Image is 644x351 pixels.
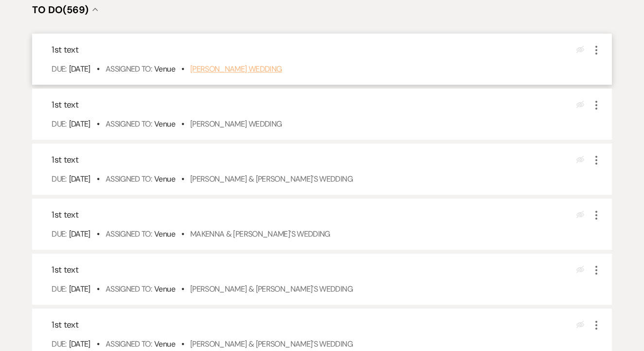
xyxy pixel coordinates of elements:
[52,44,78,55] span: 1st text
[154,284,175,294] span: Venue
[52,339,66,349] span: Due:
[181,119,184,129] b: •
[181,339,184,349] b: •
[154,119,175,129] span: Venue
[190,229,330,239] a: Makenna & [PERSON_NAME]'s Wedding
[69,284,90,294] span: [DATE]
[154,339,175,349] span: Venue
[181,64,184,74] b: •
[190,119,282,129] a: [PERSON_NAME] Wedding
[52,229,66,239] span: Due:
[97,229,99,239] b: •
[97,64,99,74] b: •
[32,3,89,16] span: To Do (569)
[181,174,184,184] b: •
[190,284,353,294] a: [PERSON_NAME] & [PERSON_NAME]'s Wedding
[52,154,78,166] span: 1st text
[97,174,99,184] b: •
[97,339,99,349] b: •
[52,119,66,129] span: Due:
[52,209,78,221] span: 1st text
[190,339,353,349] a: [PERSON_NAME] & [PERSON_NAME]'s Wedding
[52,174,66,184] span: Due:
[106,119,152,129] span: Assigned To:
[97,119,99,129] b: •
[106,64,152,74] span: Assigned To:
[69,119,90,129] span: [DATE]
[52,64,66,74] span: Due:
[52,99,78,111] span: 1st text
[97,284,99,294] b: •
[52,284,66,294] span: Due:
[106,284,152,294] span: Assigned To:
[32,5,98,15] button: To Do(569)
[106,339,152,349] span: Assigned To:
[154,229,175,239] span: Venue
[106,229,152,239] span: Assigned To:
[190,64,282,74] a: [PERSON_NAME] Wedding
[154,174,175,184] span: Venue
[106,174,152,184] span: Assigned To:
[69,64,90,74] span: [DATE]
[190,174,353,184] a: [PERSON_NAME] & [PERSON_NAME]'s Wedding
[69,174,90,184] span: [DATE]
[52,264,78,276] span: 1st text
[181,229,184,239] b: •
[69,339,90,349] span: [DATE]
[69,229,90,239] span: [DATE]
[52,319,78,331] span: 1st text
[154,64,175,74] span: Venue
[181,284,184,294] b: •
